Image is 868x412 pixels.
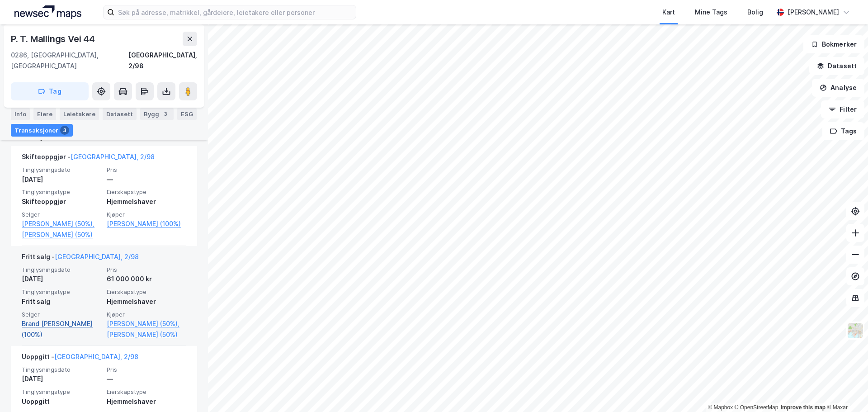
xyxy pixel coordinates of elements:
[140,108,174,120] div: Bygg
[11,124,73,137] div: Transaksjoner
[107,166,186,174] span: Pris
[107,266,186,274] span: Pris
[60,108,99,120] div: Leietakere
[22,311,101,318] span: Selger
[107,174,186,185] div: —
[781,404,826,411] a: Improve this map
[22,388,101,396] span: Tinglysningstype
[22,351,138,366] div: Uoppgitt -
[22,374,101,384] div: [DATE]
[803,35,864,53] button: Bokmerker
[22,396,101,407] div: Uoppgitt
[114,5,356,19] input: Søk på adresse, matrikkel, gårdeiere, leietakere eller personer
[33,108,56,120] div: Eiere
[107,274,186,284] div: 61 000 000 kr
[107,311,186,318] span: Kjøper
[809,57,864,75] button: Datasett
[128,50,197,71] div: [GEOGRAPHIC_DATA], 2/98
[107,329,186,340] a: [PERSON_NAME] (50%)
[662,7,675,18] div: Kart
[22,188,101,196] span: Tinglysningstype
[54,353,138,360] a: [GEOGRAPHIC_DATA], 2/98
[107,188,186,196] span: Eierskapstype
[22,229,101,240] a: [PERSON_NAME] (50%)
[107,288,186,296] span: Eierskapstype
[22,166,101,174] span: Tinglysningsdato
[22,318,101,340] a: Brand [PERSON_NAME] (100%)
[22,366,101,374] span: Tinglysningsdato
[823,369,868,412] iframe: Chat Widget
[735,404,778,411] a: OpenStreetMap
[11,50,128,71] div: 0286, [GEOGRAPHIC_DATA], [GEOGRAPHIC_DATA]
[822,122,864,140] button: Tags
[71,153,155,161] a: [GEOGRAPHIC_DATA], 2/98
[11,108,30,120] div: Info
[22,152,155,166] div: Skifteoppgjør -
[22,218,101,229] a: [PERSON_NAME] (50%),
[821,100,864,118] button: Filter
[22,174,101,185] div: [DATE]
[107,196,186,207] div: Hjemmelshaver
[55,253,139,260] a: [GEOGRAPHIC_DATA], 2/98
[22,288,101,296] span: Tinglysningstype
[161,109,170,118] div: 3
[22,274,101,284] div: [DATE]
[60,126,69,135] div: 3
[107,218,186,229] a: [PERSON_NAME] (100%)
[22,266,101,274] span: Tinglysningsdato
[695,7,727,18] div: Mine Tags
[22,251,139,266] div: Fritt salg -
[22,296,101,307] div: Fritt salg
[107,366,186,374] span: Pris
[812,79,864,97] button: Analyse
[107,296,186,307] div: Hjemmelshaver
[107,396,186,407] div: Hjemmelshaver
[107,318,186,329] a: [PERSON_NAME] (50%),
[14,5,81,19] img: logo.a4113a55bc3d86da70a041830d287a7e.svg
[11,82,89,100] button: Tag
[22,211,101,218] span: Selger
[107,374,186,384] div: —
[788,7,839,18] div: [PERSON_NAME]
[708,404,733,411] a: Mapbox
[177,108,197,120] div: ESG
[107,388,186,396] span: Eierskapstype
[747,7,763,18] div: Bolig
[22,196,101,207] div: Skifteoppgjør
[103,108,137,120] div: Datasett
[107,211,186,218] span: Kjøper
[847,322,864,339] img: Z
[11,32,97,46] div: P. T. Mallings Vei 44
